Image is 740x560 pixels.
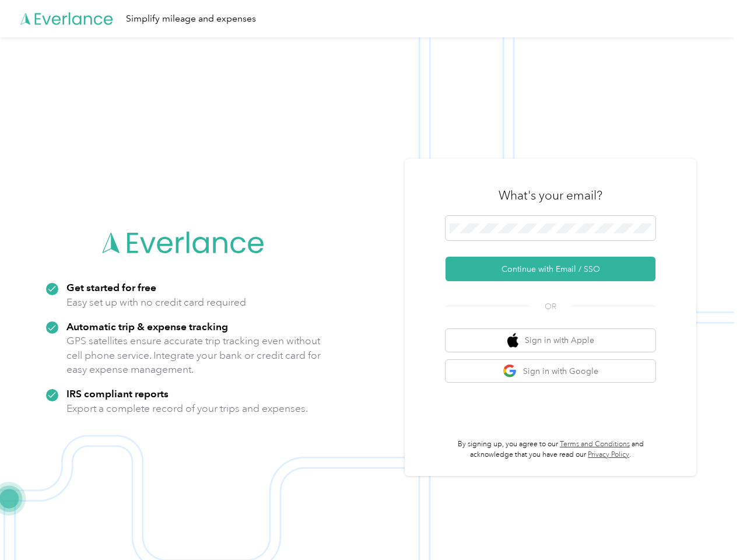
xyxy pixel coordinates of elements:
span: OR [530,300,571,313]
img: apple logo [507,333,519,348]
p: GPS satellites ensure accurate trip tracking even without cell phone service. Integrate your bank... [66,334,321,377]
p: Easy set up with no credit card required [66,295,246,310]
p: By signing up, you agree to our and acknowledge that you have read our . [446,439,655,460]
strong: Get started for free [66,281,156,293]
strong: IRS compliant reports [66,387,169,400]
button: apple logoSign in with Apple [446,329,655,352]
button: google logoSign in with Google [446,360,655,383]
a: Terms and Conditions [560,440,630,449]
img: google logo [503,364,517,379]
p: Export a complete record of your trips and expenses. [66,401,308,416]
button: Continue with Email / SSO [446,257,655,281]
a: Privacy Policy [588,450,629,459]
div: Simplify mileage and expenses [126,12,256,26]
h3: What's your email? [499,187,602,204]
strong: Automatic trip & expense tracking [66,320,228,332]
